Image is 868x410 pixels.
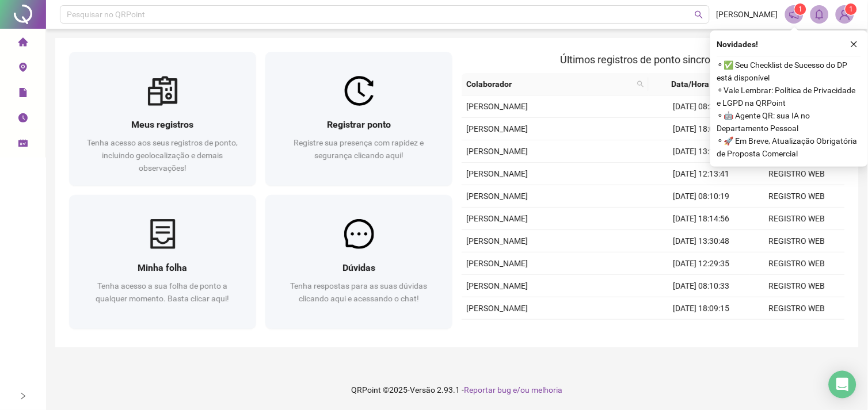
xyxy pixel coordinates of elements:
span: [PERSON_NAME] [466,124,528,133]
span: close [850,40,858,48]
span: [PERSON_NAME] [466,214,528,223]
span: 1 [850,5,854,13]
span: [PERSON_NAME] [466,169,528,178]
span: Meus registros [132,119,194,130]
span: [PERSON_NAME] [466,304,528,313]
td: [DATE] 13:30:48 [653,230,749,252]
a: Registrar pontoRegistre sua presença com rapidez e segurança clicando aqui! [265,52,452,186]
span: ⚬ ✅ Seu Checklist de Sucesso do DP está disponível [717,59,861,84]
span: right [19,392,27,400]
td: REGISTRO WEB [749,185,846,208]
span: ⚬ 🤖 Agente QR: sua IA no Departamento Pessoal [717,109,861,135]
span: Tenha respostas para as suas dúvidas clicando aqui e acessando o chat! [291,281,428,303]
span: Minha folha [138,262,188,273]
td: [DATE] 08:10:19 [653,185,749,208]
span: [PERSON_NAME] [466,259,528,268]
span: [PERSON_NAME] [466,102,528,111]
span: Registre sua presença com rapidez e segurança clicando aqui! [294,138,424,160]
span: Dúvidas [342,262,375,273]
span: notification [789,9,800,20]
span: Data/Hora [653,78,728,90]
span: [PERSON_NAME] [466,236,528,246]
img: 89605 [836,6,854,23]
span: search [637,81,644,87]
td: [DATE] 12:13:41 [653,163,749,185]
span: [PERSON_NAME] [717,8,778,21]
span: clock-circle [18,108,28,131]
a: DúvidasTenha respostas para as suas dúvidas clicando aqui e acessando o chat! [265,195,452,329]
span: Colaborador [466,78,633,90]
td: [DATE] 14:10:02 [653,320,749,342]
span: home [18,32,28,55]
td: [DATE] 13:16:31 [653,140,749,163]
td: REGISTRO WEB [749,163,846,185]
td: [DATE] 18:09:15 [653,297,749,320]
td: REGISTRO WEB [749,320,846,342]
span: Novidades ! [717,38,759,51]
td: REGISTRO WEB [749,208,846,230]
span: Tenha acesso aos seus registros de ponto, incluindo geolocalização e demais observações! [87,138,238,173]
span: search [635,75,646,93]
span: environment [18,58,28,81]
td: REGISTRO WEB [749,275,846,297]
span: [PERSON_NAME] [466,147,528,156]
span: search [695,10,703,19]
span: bell [814,9,825,20]
td: [DATE] 18:08:31 [653,118,749,140]
a: Minha folhaTenha acesso a sua folha de ponto a qualquer momento. Basta clicar aqui! [69,195,256,329]
span: [PERSON_NAME] [466,191,528,201]
td: REGISTRO WEB [749,297,846,320]
span: [PERSON_NAME] [466,281,528,290]
td: REGISTRO WEB [749,252,846,275]
td: [DATE] 08:20:33 [653,95,749,118]
footer: QRPoint © 2025 - 2.93.1 - [46,370,868,410]
span: Versão [410,385,436,394]
span: Últimos registros de ponto sincronizados [561,53,747,66]
span: Tenha acesso a sua folha de ponto a qualquer momento. Basta clicar aqui! [96,281,230,303]
span: schedule [18,133,28,156]
td: [DATE] 08:10:33 [653,275,749,297]
span: ⚬ Vale Lembrar: Política de Privacidade e LGPD na QRPoint [717,84,861,109]
span: ⚬ 🚀 Em Breve, Atualização Obrigatória de Proposta Comercial [717,135,861,160]
span: Reportar bug e/ou melhoria [465,385,563,394]
sup: Atualize o seu contato no menu Meus Dados [846,3,857,15]
div: Open Intercom Messenger [829,371,856,398]
span: 1 [799,5,803,13]
td: REGISTRO WEB [749,230,846,252]
span: file [18,83,28,106]
a: Meus registrosTenha acesso aos seus registros de ponto, incluindo geolocalização e demais observa... [69,52,256,186]
th: Data/Hora [649,73,742,95]
span: Registrar ponto [327,119,391,130]
td: [DATE] 18:14:56 [653,208,749,230]
td: [DATE] 12:29:35 [653,252,749,275]
sup: 1 [795,3,806,15]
